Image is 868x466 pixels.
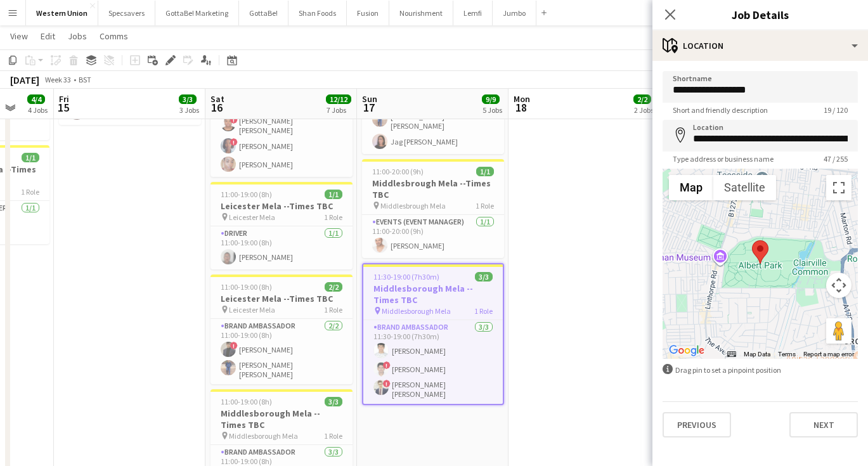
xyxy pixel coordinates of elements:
[383,361,391,369] span: !
[325,397,342,406] span: 3/3
[362,93,377,105] span: Sun
[211,93,353,177] app-card-role: Brand Ambassador3/310:00-19:00 (9h)![PERSON_NAME] [PERSON_NAME]![PERSON_NAME][PERSON_NAME]
[372,167,424,176] span: 11:00-20:00 (9h)
[5,28,33,44] a: View
[41,30,55,42] span: Edit
[826,175,852,200] button: Toggle fullscreen view
[826,318,852,344] button: Drag Pegman onto the map to open Street View
[230,138,238,146] span: !
[211,93,224,105] span: Sat
[476,201,494,210] span: 1 Role
[512,100,530,115] span: 18
[288,1,347,25] button: Shan Foods
[483,105,502,115] div: 5 Jobs
[389,1,453,25] button: Nourishment
[326,94,351,104] span: 12/12
[373,272,439,282] span: 11:30-19:00 (7h30m)
[360,100,377,115] span: 17
[363,283,503,306] h3: Middlesborough Mela --Times TBC
[666,342,708,359] a: Open this area in Google Maps (opens a new window)
[475,272,493,282] span: 3/3
[363,320,503,404] app-card-role: Brand Ambassador3/311:30-19:00 (7h30m)[PERSON_NAME]![PERSON_NAME]![PERSON_NAME] [PERSON_NAME]
[663,364,858,376] div: Drag pin to set a pinpoint position
[669,175,713,200] button: Show street map
[476,167,494,176] span: 1/1
[789,412,858,437] button: Next
[211,408,353,430] h3: Middlesborough Mela --Times TBC
[179,94,197,104] span: 3/3
[474,306,493,316] span: 1 Role
[155,1,239,25] button: GottaBe! Marketing
[229,431,298,441] span: Middlesborough Mela
[347,1,389,25] button: Fusion
[634,105,654,115] div: 2 Jobs
[68,30,87,42] span: Jobs
[663,154,784,164] span: Type address or business name
[28,105,48,115] div: 4 Jobs
[230,116,238,124] span: !
[482,94,500,104] span: 9/9
[211,275,353,384] div: 11:00-19:00 (8h)2/2Leicester Mela --Times TBC Leicester Mela1 RoleBrand Ambassador2/211:00-19:00 ...
[652,30,868,61] div: Location
[211,200,353,212] h3: Leicester Mela --Times TBC
[453,1,493,25] button: Lemfi
[221,190,272,199] span: 11:00-19:00 (8h)
[362,263,504,405] app-job-card: 11:30-19:00 (7h30m)3/3Middlesborough Mela --Times TBC Middlesborough Mela1 RoleBrand Ambassador3/...
[21,187,39,197] span: 1 Role
[324,431,342,441] span: 1 Role
[362,178,504,200] h3: Middlesbrough Mela --Times TBC
[663,412,731,437] button: Previous
[209,100,224,115] span: 16
[666,342,708,359] img: Google
[36,28,60,44] a: Edit
[221,397,272,406] span: 11:00-19:00 (8h)
[42,75,74,84] span: Week 33
[211,293,353,304] h3: Leicester Mela --Times TBC
[327,105,351,115] div: 7 Jobs
[514,93,530,105] span: Mon
[211,182,353,269] app-job-card: 11:00-19:00 (8h)1/1Leicester Mela --Times TBC Leicester Mela1 RoleDriver1/111:00-19:00 (8h)[PERSO...
[778,351,796,358] a: Terms
[230,342,238,349] span: !
[59,93,69,105] span: Fri
[79,75,91,84] div: BST
[493,1,536,25] button: Jumbo
[229,212,275,222] span: Leicester Mela
[813,105,858,115] span: 19 / 120
[22,153,39,162] span: 1/1
[10,30,28,42] span: View
[324,305,342,314] span: 1 Role
[727,350,736,359] button: Keyboard shortcuts
[94,28,133,44] a: Comms
[63,28,92,44] a: Jobs
[652,6,868,23] h3: Job Details
[826,273,852,298] button: Map camera controls
[383,380,391,387] span: !
[713,175,776,200] button: Show satellite imagery
[211,226,353,269] app-card-role: Driver1/111:00-19:00 (8h)[PERSON_NAME]
[362,159,504,258] app-job-card: 11:00-20:00 (9h)1/1Middlesbrough Mela --Times TBC Middlesbrough Mela1 RoleEvents (Event Manager)1...
[179,105,199,115] div: 3 Jobs
[380,201,446,210] span: Middlesbrough Mela
[239,1,288,25] button: GottaBe!
[229,305,275,314] span: Leicester Mela
[362,215,504,258] app-card-role: Events (Event Manager)1/111:00-20:00 (9h)[PERSON_NAME]
[744,350,770,359] button: Map Data
[26,1,98,25] button: Western Union
[324,212,342,222] span: 1 Role
[382,306,451,316] span: Middlesborough Mela
[663,105,778,115] span: Short and friendly description
[633,94,651,104] span: 2/2
[100,30,128,42] span: Comms
[57,100,69,115] span: 15
[221,282,272,292] span: 11:00-19:00 (8h)
[803,351,854,358] a: Report a map error
[98,1,155,25] button: Specsavers
[211,319,353,384] app-card-role: Brand Ambassador2/211:00-19:00 (8h)![PERSON_NAME][PERSON_NAME] [PERSON_NAME] [PERSON_NAME]
[813,154,858,164] span: 47 / 255
[325,282,342,292] span: 2/2
[325,190,342,199] span: 1/1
